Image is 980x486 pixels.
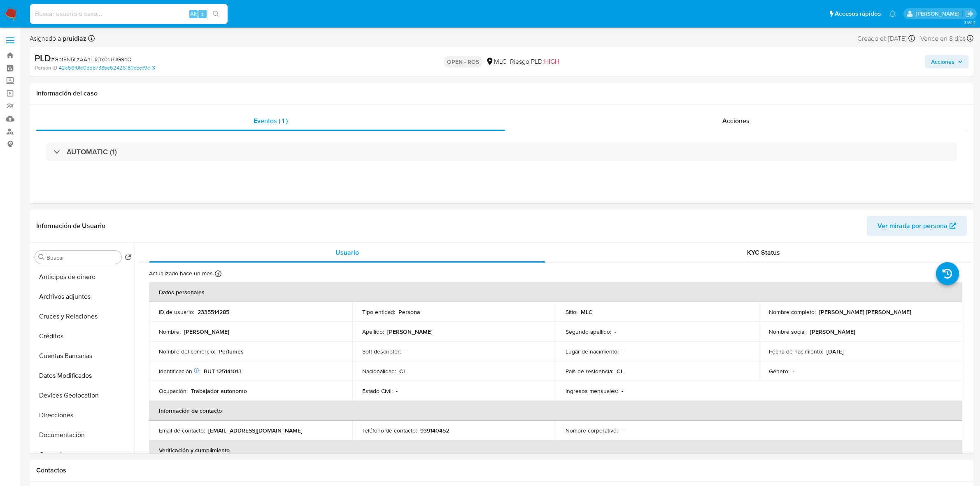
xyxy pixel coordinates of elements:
[51,55,132,63] span: # Gbf8N5LzAAhHkBx01J6IG9cQ
[362,348,401,355] p: Soft descriptor :
[916,10,962,18] p: pablo.ruidiaz@mercadolibre.com
[159,308,194,316] p: ID de usuario :
[362,427,417,434] p: Teléfono de contacto :
[486,57,507,66] div: MLC
[59,64,155,72] a: 42e56f0fb0d5b738be62426180cbcc9c
[32,346,135,366] button: Cuentas Bancarias
[32,386,135,405] button: Devices Geolocation
[444,56,482,67] p: OPEN - ROS
[889,10,896,17] a: Notificaciones
[769,328,807,335] p: Nombre social :
[159,328,181,335] p: Nombre :
[149,270,213,277] p: Actualizado hace un mes
[566,328,611,335] p: Segundo apellido :
[362,387,393,395] p: Estado Civil :
[396,387,398,395] p: -
[917,33,919,44] span: -
[835,9,881,18] span: Accesos rápidos
[769,308,816,316] p: Nombre completo :
[617,367,624,375] p: CL
[965,9,974,18] a: Salir
[722,116,750,126] span: Acciones
[362,308,395,316] p: Tipo entidad :
[35,64,57,72] b: Person ID
[46,142,957,161] div: AUTOMATIC (1)
[622,387,623,395] p: -
[159,427,205,434] p: Email de contacto :
[387,328,433,335] p: [PERSON_NAME]
[198,308,229,316] p: 2335514285
[32,307,135,326] button: Cruces y Relaciones
[931,55,954,68] span: Acciones
[581,308,593,316] p: MLC
[35,51,51,65] b: PLD
[510,57,559,66] span: Riesgo PLD:
[878,216,947,236] span: Ver mirada por persona
[544,57,559,66] span: HIGH
[125,254,131,263] button: Volver al orden por defecto
[857,33,915,44] div: Creado el: [DATE]
[615,328,616,335] p: -
[191,387,247,395] p: Trabajador autonomo
[159,387,188,395] p: Ocupación :
[335,248,359,257] span: Usuario
[420,427,449,434] p: 939140452
[32,366,135,386] button: Datos Modificados
[622,348,624,355] p: -
[810,328,855,335] p: [PERSON_NAME]
[254,116,288,126] span: Eventos ( 1 )
[32,326,135,346] button: Créditos
[747,248,780,257] span: KYC Status
[184,328,229,335] p: [PERSON_NAME]
[566,367,613,375] p: País de residencia :
[621,427,623,434] p: -
[67,147,117,156] h3: AUTOMATIC (1)
[204,367,242,375] p: RUT 125141013
[159,367,200,375] p: Identificación :
[399,367,406,375] p: CL
[566,348,619,355] p: Lugar de nacimiento :
[32,287,135,307] button: Archivos adjuntos
[404,348,406,355] p: -
[925,55,968,68] button: Acciones
[362,328,384,335] p: Apellido :
[32,405,135,425] button: Direcciones
[30,9,228,19] input: Buscar usuario o caso...
[920,34,966,43] span: Vence en 8 días
[769,348,823,355] p: Fecha de nacimiento :
[219,348,244,355] p: Perfumes
[362,367,396,375] p: Nacionalidad :
[566,308,577,316] p: Sitio :
[32,267,135,287] button: Anticipos de dinero
[190,10,197,18] span: Alt
[826,348,844,355] p: [DATE]
[159,348,215,355] p: Nombre del comercio :
[32,445,135,465] button: General
[30,34,86,43] span: Asignado a
[201,10,204,18] span: s
[793,367,794,375] p: -
[207,8,224,20] button: search-icon
[867,216,967,236] button: Ver mirada por persona
[61,34,86,43] b: pruidiaz
[149,282,962,302] th: Datos personales
[47,254,118,261] input: Buscar
[32,425,135,445] button: Documentación
[149,401,962,421] th: Información de contacto
[769,367,789,375] p: Género :
[36,466,967,474] h1: Contactos
[38,254,45,260] button: Buscar
[398,308,420,316] p: Persona
[36,89,967,98] h1: Información del caso
[208,427,303,434] p: [EMAIL_ADDRESS][DOMAIN_NAME]
[149,440,962,460] th: Verificación y cumplimiento
[819,308,911,316] p: [PERSON_NAME] [PERSON_NAME]
[36,222,105,230] h1: Información de Usuario
[566,427,618,434] p: Nombre corporativo :
[566,387,618,395] p: Ingresos mensuales :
